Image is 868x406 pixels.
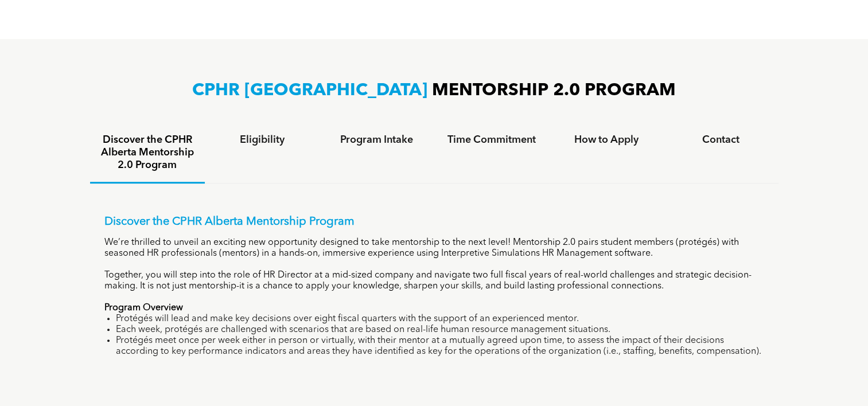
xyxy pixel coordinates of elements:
[432,82,676,99] span: MENTORSHIP 2.0 PROGRAM
[116,325,764,335] li: Each week, protégés are challenged with scenarios that are based on real-life human resource mana...
[100,134,194,171] h4: Discover the CPHR Alberta Mentorship 2.0 Program
[445,134,539,146] h4: Time Commitment
[104,270,764,292] p: Together, you will step into the role of HR Director at a mid-sized company and navigate two full...
[674,134,768,146] h4: Contact
[116,314,764,325] li: Protégés will lead and make key decisions over eight fiscal quarters with the support of an exper...
[215,134,309,146] h4: Eligibility
[330,134,424,146] h4: Program Intake
[116,335,764,357] li: Protégés meet once per week either in person or virtually, with their mentor at a mutually agreed...
[104,303,183,313] strong: Program Overview
[559,134,653,146] h4: How to Apply
[104,215,764,229] p: Discover the CPHR Alberta Mentorship Program
[192,82,427,99] span: CPHR [GEOGRAPHIC_DATA]
[104,237,764,259] p: We’re thrilled to unveil an exciting new opportunity designed to take mentorship to the next leve...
